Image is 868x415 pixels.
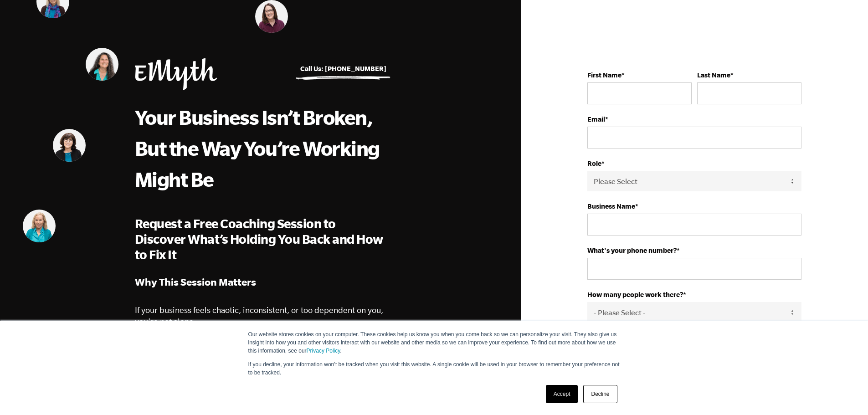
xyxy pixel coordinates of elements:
a: Accept [546,385,578,403]
span: If your business feels chaotic, inconsistent, or too dependent on you, you're not alone. [135,305,383,326]
strong: Last Name [697,71,730,79]
span: Request a Free Coaching Session to Discover What’s Holding You Back and How to Fix It [135,216,383,261]
p: Our website stores cookies on your computer. These cookies help us know you when you come back so... [248,330,620,355]
img: Judith Lerner, EMyth Business Coach [86,48,118,81]
a: Decline [583,385,617,403]
strong: Role [587,159,601,167]
span: Your Business Isn’t Broken, But the Way You’re Working Might Be [135,106,380,190]
a: Call Us: [PHONE_NUMBER] [300,65,386,72]
a: Privacy Policy [307,348,340,354]
strong: First Name [587,71,621,79]
strong: Why This Session Matters [135,276,256,287]
strong: How many people work there? [587,291,683,298]
strong: What's your phone number? [587,246,677,254]
img: Donna Uzelac, EMyth Business Coach [53,129,86,162]
strong: Business Name [587,202,635,210]
strong: Email [587,115,605,123]
img: Lynn Goza, EMyth Business Coach [23,210,56,242]
img: EMyth [135,58,217,90]
p: If you decline, your information won’t be tracked when you visit this website. A single cookie wi... [248,360,620,377]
